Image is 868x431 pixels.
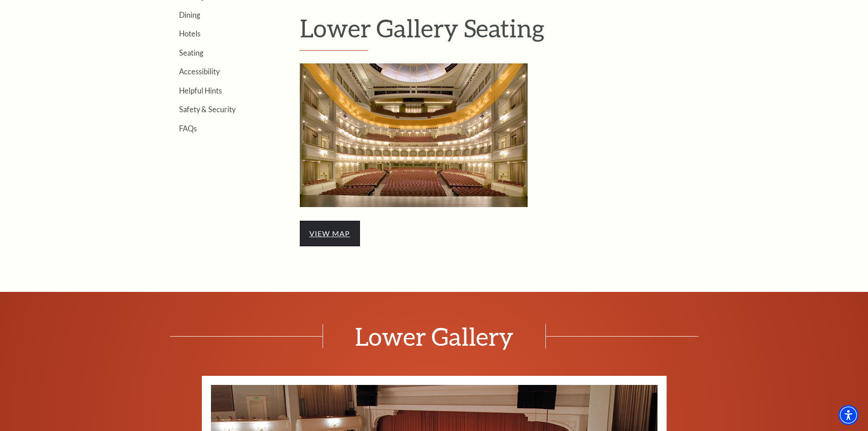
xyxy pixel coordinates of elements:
a: Accessibility [179,67,220,76]
a: FAQs [179,124,197,133]
a: Lower Gallery - open in a new tab [300,129,528,139]
a: Hotels [179,29,200,38]
div: Accessibility Menu [838,405,858,425]
h1: Lower Gallery Seating [300,13,717,51]
a: Dining [179,10,200,19]
span: Lower Gallery [323,324,546,348]
a: Helpful Hints [179,86,222,95]
img: Lower Gallery [300,63,528,207]
a: Safety & Security [179,105,236,114]
a: view map - open in a new tab [309,229,350,238]
a: Seating [179,48,203,57]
